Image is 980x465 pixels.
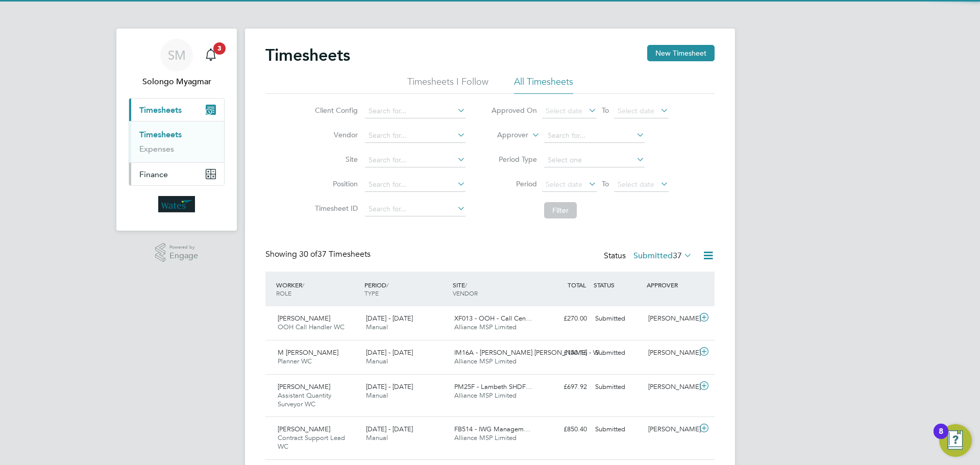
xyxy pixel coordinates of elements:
[365,104,465,118] input: Search for...
[450,276,538,302] div: SITE
[538,345,591,361] div: £150.16
[265,45,350,65] h2: Timesheets
[366,323,388,331] span: Manual
[129,76,225,88] span: Solongo Myagmar
[644,310,697,327] div: [PERSON_NAME]
[155,243,199,262] a: Powered byEngage
[647,45,715,61] button: New Timesheet
[201,39,221,71] a: 3
[407,76,488,94] li: Timesheets I Follow
[491,179,537,188] label: Period
[366,433,388,442] span: Manual
[129,121,224,162] div: Timesheets
[454,391,517,400] span: Alliance MSP Limited
[514,76,573,94] li: All Timesheets
[139,169,168,179] span: Finance
[312,155,358,164] label: Site
[158,196,195,212] img: wates-logo-retina.png
[366,314,413,323] span: [DATE] - [DATE]
[465,281,467,289] span: /
[366,382,413,391] span: [DATE] - [DATE]
[604,249,694,263] div: Status
[644,345,697,361] div: [PERSON_NAME]
[939,431,943,445] div: 8
[278,391,331,408] span: Assistant Quantity Surveyor WC
[278,348,338,357] span: M [PERSON_NAME]
[591,276,644,294] div: STATUS
[312,106,358,115] label: Client Config
[139,130,182,139] a: Timesheets
[312,179,358,188] label: Position
[366,391,388,400] span: Manual
[454,323,517,331] span: Alliance MSP Limited
[213,42,226,55] span: 3
[544,153,645,167] input: Select one
[591,421,644,438] div: Submitted
[365,202,465,216] input: Search for...
[618,180,654,189] span: Select date
[366,348,413,357] span: [DATE] - [DATE]
[591,310,644,327] div: Submitted
[129,196,225,212] a: Go to home page
[454,382,532,391] span: PM25F - Lambeth SHDF…
[278,382,330,391] span: [PERSON_NAME]
[278,357,312,365] span: Planner WC
[568,281,586,289] span: TOTAL
[644,379,697,396] div: [PERSON_NAME]
[116,29,237,231] nav: Main navigation
[454,425,530,433] span: FB514 - IWG Managem…
[276,289,291,297] span: ROLE
[365,178,465,192] input: Search for...
[538,421,591,438] div: £850.40
[139,105,182,115] span: Timesheets
[299,249,317,259] span: 30 of
[129,39,225,88] a: SMSolongo Myagmar
[454,348,606,357] span: IM16A - [PERSON_NAME] [PERSON_NAME] - W…
[599,177,612,190] span: To
[546,180,582,189] span: Select date
[591,345,644,361] div: Submitted
[618,106,654,115] span: Select date
[365,129,465,143] input: Search for...
[129,99,224,121] button: Timesheets
[265,249,373,260] div: Showing
[139,144,174,154] a: Expenses
[599,104,612,117] span: To
[386,281,388,289] span: /
[168,48,186,62] span: SM
[453,289,478,297] span: VENDOR
[644,421,697,438] div: [PERSON_NAME]
[362,276,450,302] div: PERIOD
[538,379,591,396] div: £697.92
[129,163,224,185] button: Finance
[365,153,465,167] input: Search for...
[546,106,582,115] span: Select date
[169,252,198,260] span: Engage
[454,357,517,365] span: Alliance MSP Limited
[169,243,198,252] span: Powered by
[454,433,517,442] span: Alliance MSP Limited
[312,130,358,139] label: Vendor
[278,314,330,323] span: [PERSON_NAME]
[491,106,537,115] label: Approved On
[299,249,371,259] span: 37 Timesheets
[591,379,644,396] div: Submitted
[939,424,972,457] button: Open Resource Center, 8 new notifications
[454,314,532,323] span: XF013 - OOH - Call Cen…
[278,323,345,331] span: OOH Call Handler WC
[644,276,697,294] div: APPROVER
[673,251,682,261] span: 37
[364,289,379,297] span: TYPE
[312,204,358,213] label: Timesheet ID
[491,155,537,164] label: Period Type
[278,425,330,433] span: [PERSON_NAME]
[538,310,591,327] div: £270.00
[278,433,345,451] span: Contract Support Lead WC
[633,251,692,261] label: Submitted
[544,202,577,218] button: Filter
[366,357,388,365] span: Manual
[274,276,362,302] div: WORKER
[482,130,528,140] label: Approver
[544,129,645,143] input: Search for...
[302,281,304,289] span: /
